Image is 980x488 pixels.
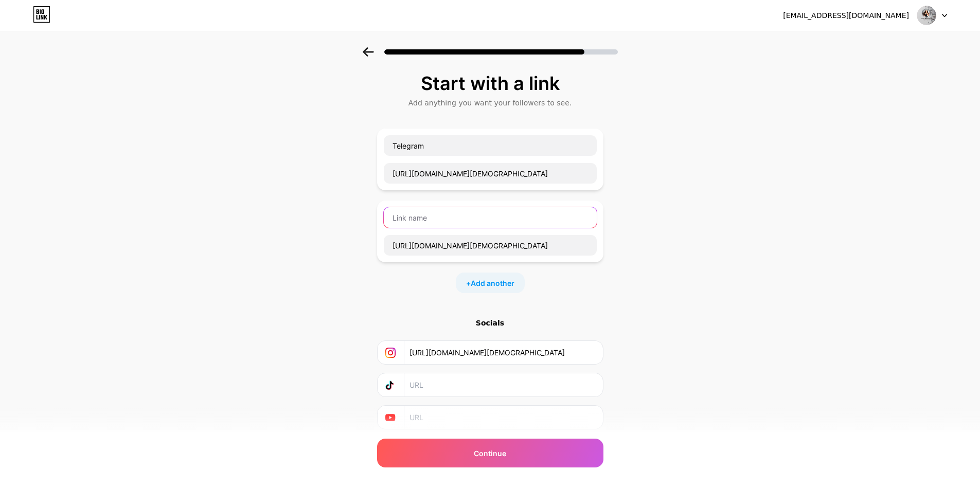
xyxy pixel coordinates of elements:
[409,406,596,429] input: URL
[917,6,936,25] img: hvoshevs
[456,273,525,293] div: +
[471,278,514,288] span: Add another
[409,341,596,364] input: URL
[384,207,597,228] input: Link name
[783,10,909,21] div: [EMAIL_ADDRESS][DOMAIN_NAME]
[409,373,596,396] input: URL
[377,318,603,328] div: Socials
[384,163,597,184] input: URL
[382,73,598,94] div: Start with a link
[384,135,597,156] input: Link name
[384,235,597,256] input: URL
[382,98,598,108] div: Add anything you want your followers to see.
[474,448,506,459] span: Continue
